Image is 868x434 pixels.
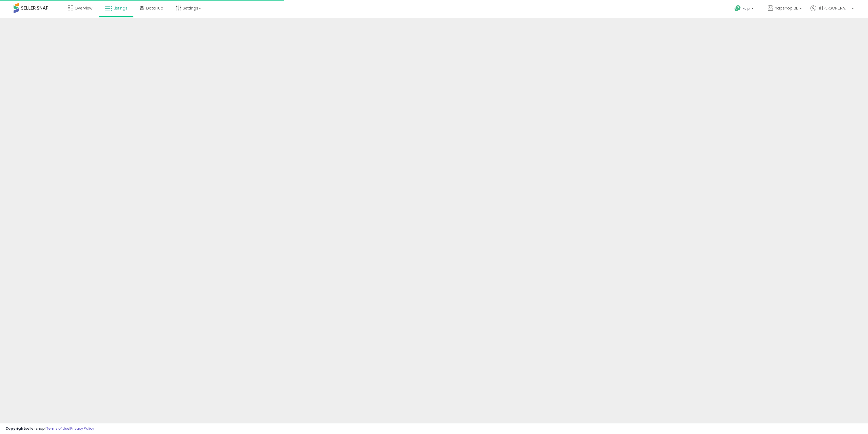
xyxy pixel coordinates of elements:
a: Help [730,1,759,18]
i: Get Help [734,5,741,12]
span: Hi [PERSON_NAME] [818,5,850,11]
span: Overview [75,5,92,11]
span: Help [742,6,750,11]
a: Hi [PERSON_NAME] [810,5,854,18]
span: Listings [113,5,127,11]
span: hapshop BE [775,5,798,11]
span: DataHub [146,5,163,11]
